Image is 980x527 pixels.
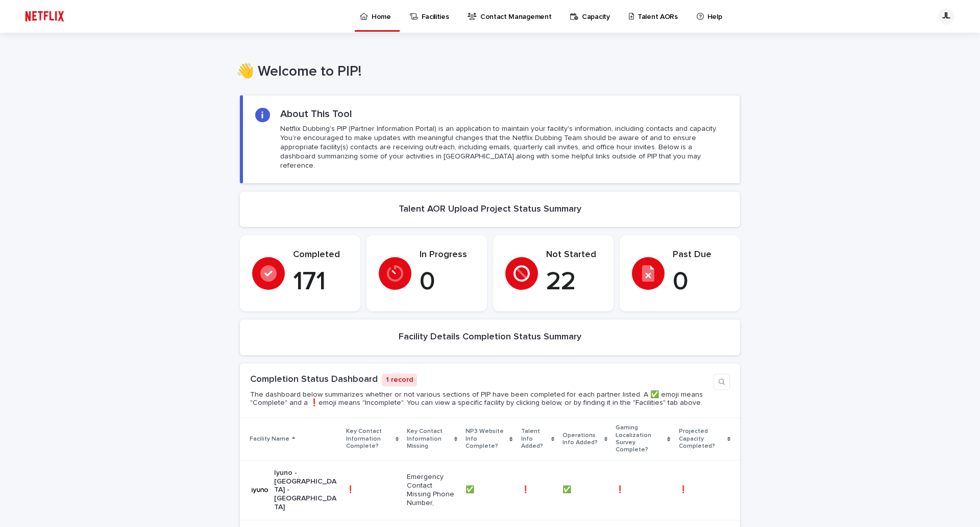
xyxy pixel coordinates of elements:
p: 171 [293,267,348,297]
tr: Iyuno - [GEOGRAPHIC_DATA] - [GEOGRAPHIC_DATA]❗️❗️ Emergency Contact Missing Phone Number,✅✅ ❗️❗️ ... [240,460,740,520]
p: Operations Info Added? [562,430,602,449]
p: 22 [546,267,601,297]
p: 0 [673,267,728,297]
p: Key Contact Information Missing [407,426,452,452]
p: ❗️ [679,484,690,494]
p: Completed [293,249,348,261]
p: Key Contact Information Complete? [346,426,393,452]
p: Projected Capacity Completed? [679,426,725,452]
img: ifQbXi3ZQGMSEF7WDB7W [20,6,69,27]
p: 0 [420,267,475,297]
p: Facility Name [250,433,289,445]
p: 1 record [382,374,417,386]
p: ❗️ [521,484,532,494]
div: JL [938,8,954,25]
p: NP3 Website Info Complete? [465,426,507,452]
p: ✅ [562,484,573,494]
h1: 👋 Welcome to PIP! [236,63,737,81]
p: Not Started [546,249,601,261]
p: Talent Info Added? [521,426,549,452]
p: Past Due [673,249,728,261]
p: The dashboard below summarizes whether or not various sections of PIP have been completed for eac... [250,391,709,408]
p: ❗️ [616,484,626,494]
p: Emergency Contact Missing Phone Number, [407,473,457,507]
p: ✅ [465,484,476,494]
p: In Progress [420,249,475,261]
p: Iyuno - [GEOGRAPHIC_DATA] - [GEOGRAPHIC_DATA] [274,469,338,512]
p: Netflix Dubbing's PIP (Partner Information Portal) is an application to maintain your facility's ... [280,124,727,171]
h2: About This Tool [280,108,352,120]
a: Completion Status Dashboard [250,375,378,384]
h2: Facility Details Completion Status Summary [399,332,581,343]
h2: Talent AOR Upload Project Status Summary [399,204,581,215]
p: ❗️ [346,484,357,494]
p: Gaming Localization Survey Complete? [616,422,665,456]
